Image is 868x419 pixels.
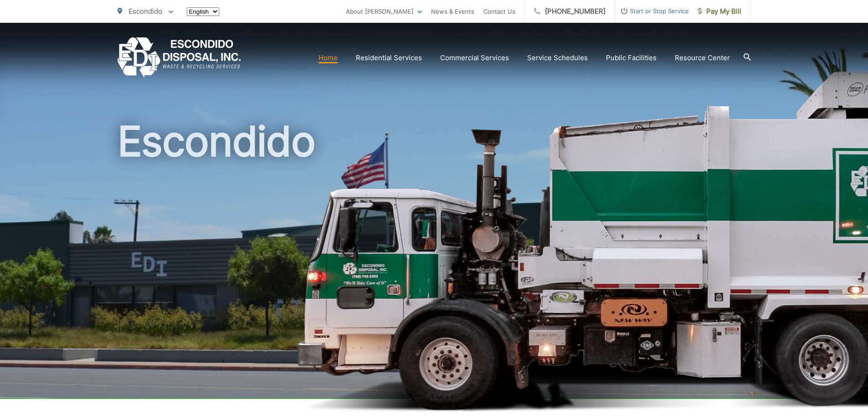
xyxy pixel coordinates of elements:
[118,119,751,407] h1: Escondido
[606,52,657,63] a: Public Facilities
[483,6,515,17] a: Contact Us
[675,52,730,63] a: Resource Center
[187,7,219,16] select: Select a language
[698,6,741,17] span: Pay My Bill
[431,6,474,17] a: News & Events
[118,37,241,78] a: EDCD logo. Return to the homepage.
[318,52,338,63] a: Home
[440,52,509,63] a: Commercial Services
[128,7,162,16] span: Escondido
[527,52,588,63] a: Service Schedules
[356,52,422,63] a: Residential Services
[346,6,422,17] a: About [PERSON_NAME]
